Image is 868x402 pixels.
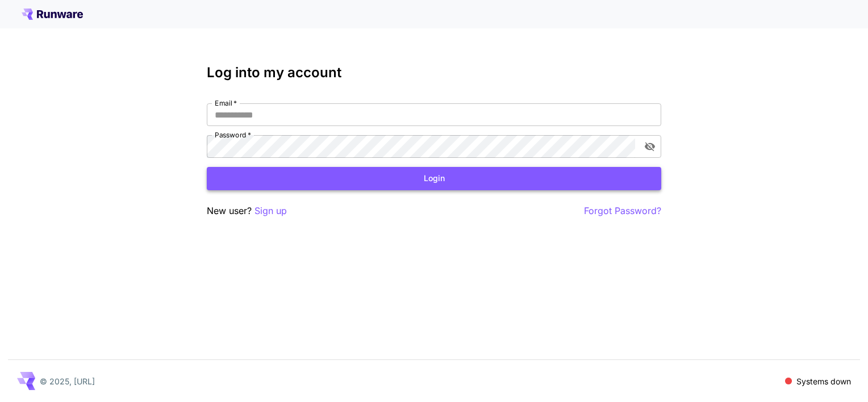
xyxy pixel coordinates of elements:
[215,98,237,108] label: Email
[584,204,661,218] button: Forgot Password?
[215,130,251,140] label: Password
[207,204,287,218] p: New user?
[207,167,661,190] button: Login
[207,65,661,81] h3: Log into my account
[40,375,95,387] p: © 2025, [URL]
[640,136,660,157] button: toggle password visibility
[254,204,287,218] button: Sign up
[796,375,851,387] p: Systems down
